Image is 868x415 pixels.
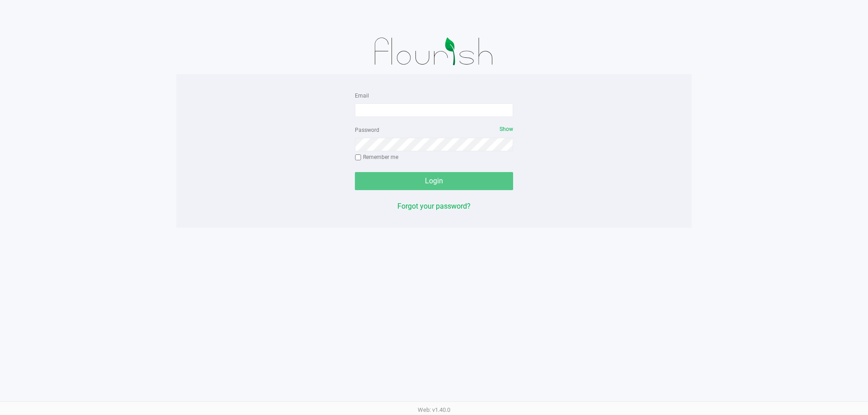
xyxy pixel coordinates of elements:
button: Forgot your password? [397,201,471,212]
label: Password [355,126,379,134]
input: Remember me [355,154,361,161]
label: Email [355,92,369,100]
label: Remember me [355,153,398,161]
span: Web: v1.40.0 [418,406,450,413]
span: Show [500,126,513,132]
